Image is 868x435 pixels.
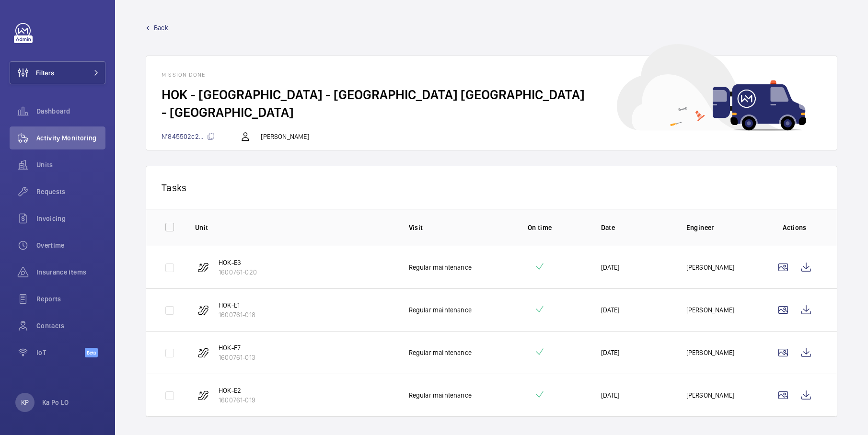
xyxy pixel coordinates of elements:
[601,348,620,357] p: [DATE]
[601,263,620,272] p: [DATE]
[197,347,209,358] img: escalator.svg
[36,106,105,116] span: Dashboard
[686,348,734,357] p: [PERSON_NAME]
[162,86,822,103] h2: HOK - [GEOGRAPHIC_DATA] - [GEOGRAPHIC_DATA] [GEOGRAPHIC_DATA]
[197,304,209,316] img: escalator.svg
[261,132,309,141] p: [PERSON_NAME]
[219,258,257,267] p: HOK-E3
[36,348,85,357] span: IoT
[197,262,209,273] img: escalator.svg
[21,398,29,407] p: KP
[36,187,105,196] span: Requests
[686,390,734,400] p: [PERSON_NAME]
[409,263,472,272] p: Regular maintenance
[162,103,822,121] h2: - [GEOGRAPHIC_DATA]
[409,348,472,357] p: Regular maintenance
[36,267,105,277] span: Insurance items
[219,300,255,310] p: HOK-E1
[10,61,105,84] button: Filters
[409,390,472,400] p: Regular maintenance
[36,214,105,223] span: Invoicing
[36,321,105,331] span: Contacts
[42,398,69,407] p: Ka Po LO
[36,68,54,78] span: Filters
[601,223,671,232] p: Date
[219,343,255,353] p: HOK-E7
[686,263,734,272] p: [PERSON_NAME]
[772,223,818,232] p: Actions
[219,353,255,362] p: 1600761-013
[195,223,393,232] p: Unit
[36,294,105,304] span: Reports
[686,305,734,315] p: [PERSON_NAME]
[409,223,479,232] p: Visit
[219,395,255,405] p: 1600761-019
[494,223,586,232] p: On time
[162,133,215,140] span: N°845502c2...
[601,305,620,315] p: [DATE]
[36,240,105,250] span: Overtime
[197,389,209,401] img: escalator.svg
[36,133,105,143] span: Activity Monitoring
[219,310,255,320] p: 1600761-018
[409,305,472,315] p: Regular maintenance
[162,71,822,78] h1: Mission done
[36,160,105,170] span: Units
[686,223,756,232] p: Engineer
[617,44,806,131] img: car delivery
[219,386,255,395] p: HOK-E2
[154,23,168,33] span: Back
[85,348,98,357] span: Beta
[219,267,257,277] p: 1600761-020
[162,182,822,194] p: Tasks
[601,390,620,400] p: [DATE]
